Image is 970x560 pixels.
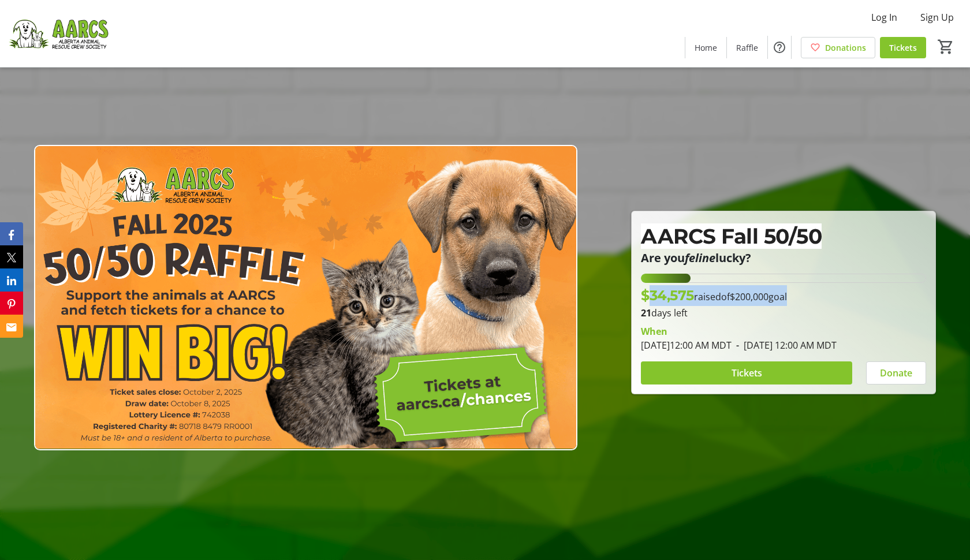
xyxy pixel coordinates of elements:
[732,366,762,380] span: Tickets
[641,361,852,384] button: Tickets
[641,324,667,338] div: When
[736,42,758,54] span: Raffle
[685,250,715,266] em: feline
[768,36,791,59] button: Help
[641,307,651,319] span: 21
[7,5,110,62] img: Alberta Animal Rescue Crew Society's Logo
[641,306,926,320] p: days left
[880,37,926,58] a: Tickets
[641,252,926,264] p: Are you lucky?
[34,145,578,451] img: Campaign CTA Media Photo
[730,290,768,303] span: $200,000
[935,36,956,57] button: Cart
[862,8,906,27] button: Log In
[911,8,963,27] button: Sign Up
[641,274,926,283] div: 17.2875% of fundraising goal reached
[825,42,866,54] span: Donations
[920,10,954,24] span: Sign Up
[732,339,744,352] span: -
[889,42,917,54] span: Tickets
[685,37,726,58] a: Home
[871,10,897,24] span: Log In
[641,223,822,249] span: AARCS Fall 50/50
[801,37,875,58] a: Donations
[727,37,767,58] a: Raffle
[641,287,694,304] span: $34,575
[880,366,912,380] span: Donate
[695,42,717,54] span: Home
[641,339,732,352] span: [DATE] 12:00 AM MDT
[641,285,787,306] p: raised of goal
[866,361,926,384] button: Donate
[732,339,837,352] span: [DATE] 12:00 AM MDT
